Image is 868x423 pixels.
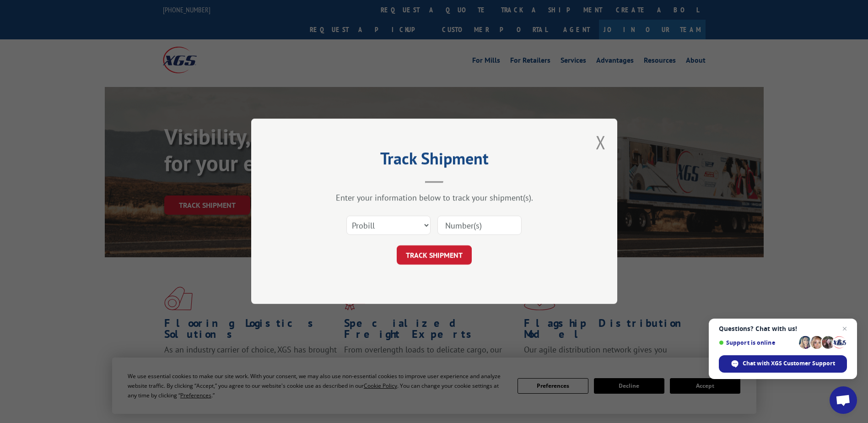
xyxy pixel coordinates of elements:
[719,325,847,332] span: Questions? Chat with us!
[297,193,571,203] div: Enter your information below to track your shipment(s).
[397,246,472,265] button: TRACK SHIPMENT
[437,216,522,235] input: Number(s)
[830,386,857,414] div: Open chat
[719,339,796,346] span: Support is online
[297,152,571,169] h2: Track Shipment
[596,130,606,154] button: Close modal
[839,323,850,334] span: Close chat
[743,359,835,368] span: Chat with XGS Customer Support
[719,355,847,373] div: Chat with XGS Customer Support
